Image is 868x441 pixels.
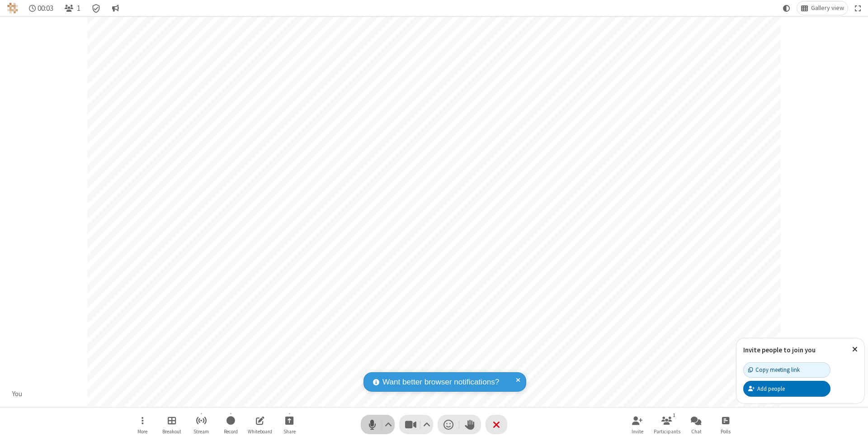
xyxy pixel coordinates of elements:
div: You [9,389,26,399]
span: 00:03 [38,4,53,13]
label: Invite people to join you [743,346,816,354]
button: Start streaming [188,412,215,437]
button: Conversation [108,1,123,15]
button: Open participant list [653,412,680,437]
button: Close popover [845,338,864,360]
button: End or leave meeting [486,415,507,434]
button: Stop video (⌘+Shift+V) [399,415,433,434]
button: Invite participants (⌘+Shift+I) [624,412,651,437]
div: 1 [670,411,678,419]
button: Open participant list [61,1,84,15]
span: Record [224,429,238,434]
span: Participants [654,429,680,434]
span: Share [283,429,296,434]
button: Change layout [797,1,848,15]
span: Polls [721,429,731,434]
button: Raise hand [459,415,481,434]
button: Start recording [217,412,244,437]
button: Mute (⌘+Shift+A) [361,415,395,434]
button: Add people [743,381,830,396]
div: Timer [25,1,57,15]
div: Meeting details Encryption enabled [88,1,105,15]
button: Manage Breakout Rooms [158,412,185,437]
button: Send a reaction [438,415,459,434]
span: More [137,429,147,434]
span: 1 [77,4,80,13]
span: Gallery view [811,5,844,12]
button: Audio settings [382,415,395,434]
button: Using system theme [779,1,794,15]
button: Open chat [683,412,710,437]
button: Fullscreen [851,1,865,15]
button: Copy meeting link [743,362,830,378]
span: Invite [632,429,643,434]
span: Breakout [162,429,181,434]
span: Whiteboard [248,429,272,434]
button: Video setting [421,415,433,434]
span: Chat [691,429,702,434]
span: Stream [193,429,209,434]
button: Open shared whiteboard [246,412,274,437]
img: QA Selenium DO NOT DELETE OR CHANGE [7,3,18,14]
button: Open menu [129,412,156,437]
div: Copy meeting link [748,365,800,374]
button: Open poll [712,412,739,437]
button: Start sharing [276,412,303,437]
span: Want better browser notifications? [382,376,499,388]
